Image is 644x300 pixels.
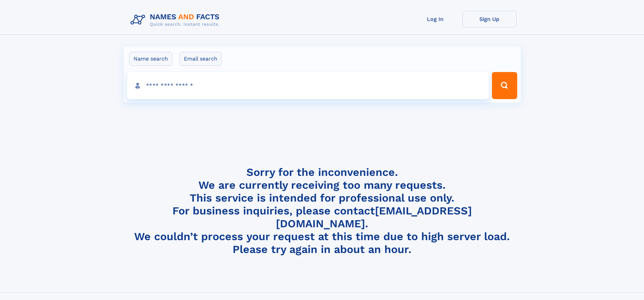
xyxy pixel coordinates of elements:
[408,11,462,27] a: Log In
[180,52,222,66] label: Email search
[128,166,517,256] h4: Sorry for the inconvenience. We are currently receiving too many requests. This service is intend...
[276,204,472,230] a: [EMAIL_ADDRESS][DOMAIN_NAME]
[462,11,517,27] a: Sign Up
[127,72,489,99] input: search input
[128,11,225,29] img: Logo Names and Facts
[492,72,517,99] button: Search Button
[129,52,172,66] label: Name search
